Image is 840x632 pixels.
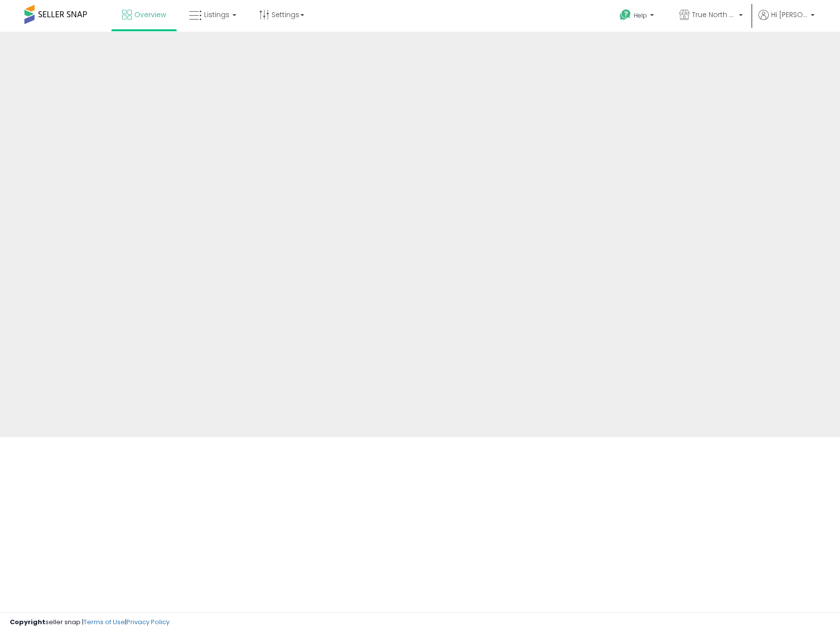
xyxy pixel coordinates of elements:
[619,9,631,21] i: Get Help
[612,1,664,32] a: Help
[204,10,230,20] span: Listings
[134,10,166,20] span: Overview
[692,10,736,20] span: True North Supply & Co. - Walmart
[634,11,647,20] span: Help
[771,10,808,20] span: Hi [PERSON_NAME]
[758,10,815,32] a: Hi [PERSON_NAME]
